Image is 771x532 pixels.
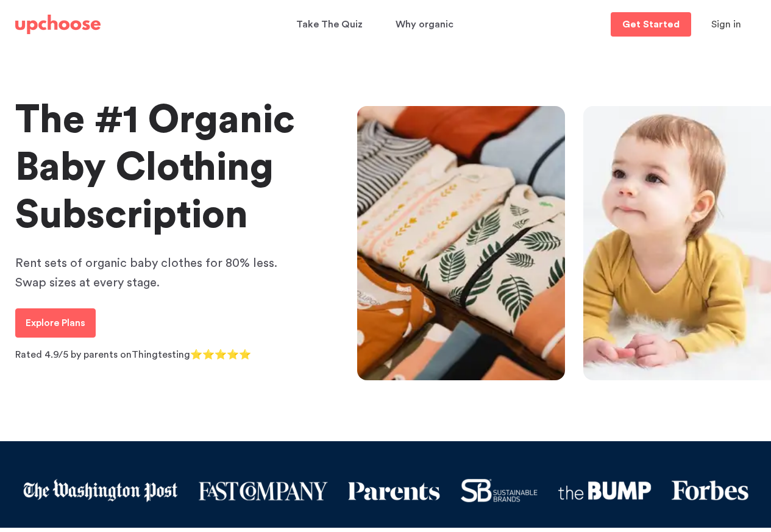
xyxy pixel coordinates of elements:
[396,13,457,37] a: Why organic
[22,478,178,503] img: Washington post logo
[296,15,363,34] p: Take The Quiz
[347,480,441,502] img: Parents logo
[622,20,680,29] p: Get Started
[671,480,749,502] img: Forbes logo
[15,12,101,37] a: UpChoose
[15,350,132,360] span: Rated 4.9/5 by parents on
[611,12,691,37] a: Get Started
[15,254,308,293] p: Rent sets of organic baby clothes for 80% less. Swap sizes at every stage.
[711,20,741,29] span: Sign in
[396,13,453,37] span: Why organic
[132,350,190,360] a: Thingtesting
[696,12,756,37] button: Sign in
[357,106,566,380] img: Gorgeous organic baby clothes with intricate prints and designs, neatly folded on a table
[15,15,101,34] img: UpChoose
[296,13,366,37] a: Take The Quiz
[558,481,652,500] img: the Bump logo
[190,350,251,360] span: ⭐⭐⭐⭐⭐
[15,308,96,338] a: Explore Plans
[197,480,327,502] img: logo fast company
[15,101,295,235] span: The #1 Organic Baby Clothing Subscription
[26,316,85,330] p: Explore Plans
[460,478,538,503] img: Sustainable brands logo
